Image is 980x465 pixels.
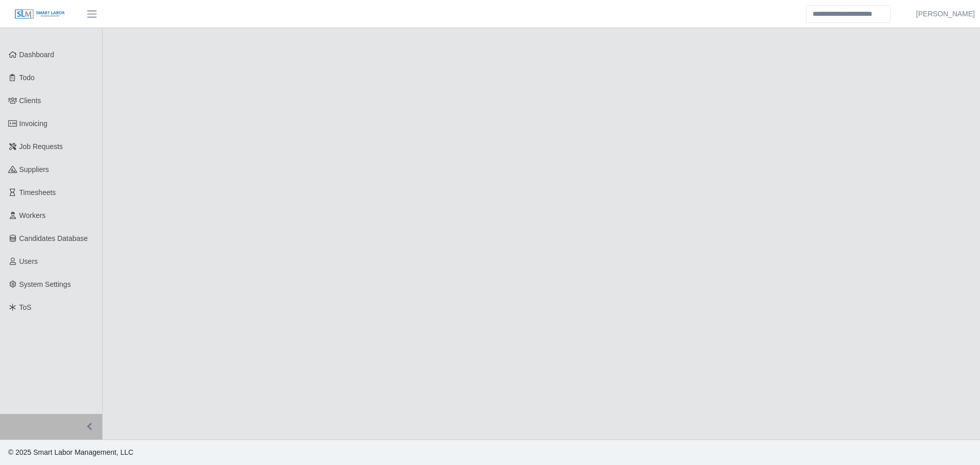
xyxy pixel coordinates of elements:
span: © 2025 Smart Labor Management, LLC [8,448,133,456]
input: Search [806,5,891,23]
span: Job Requests [19,142,63,151]
span: Users [19,257,38,265]
span: ToS [19,303,32,311]
span: Workers [19,211,46,219]
span: System Settings [19,280,71,288]
span: Clients [19,96,41,105]
span: Dashboard [19,51,55,59]
span: Suppliers [19,165,49,174]
span: Todo [19,74,35,82]
span: Invoicing [19,119,47,128]
span: Candidates Database [19,234,88,242]
img: SLM Logo [14,9,65,20]
span: Timesheets [19,188,56,197]
a: [PERSON_NAME] [916,9,975,19]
